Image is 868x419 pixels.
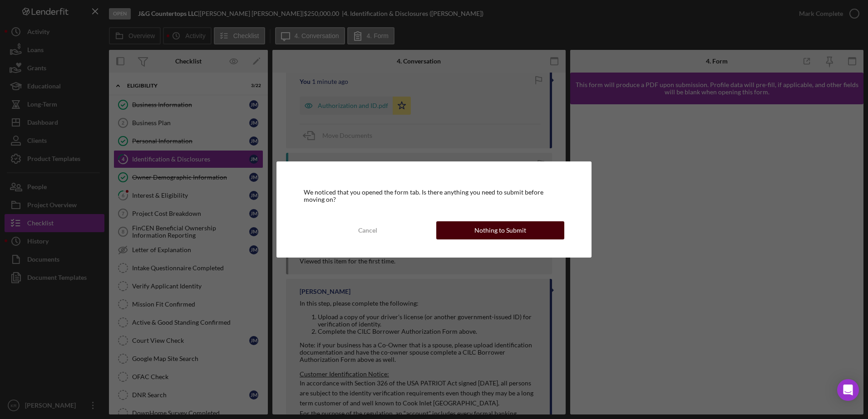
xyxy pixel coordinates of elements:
[358,221,377,239] div: Cancel
[304,189,564,203] div: We noticed that you opened the form tab. Is there anything you need to submit before moving on?
[436,221,564,239] button: Nothing to Submit
[474,221,526,239] div: Nothing to Submit
[304,221,432,239] button: Cancel
[837,379,859,401] div: Open Intercom Messenger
